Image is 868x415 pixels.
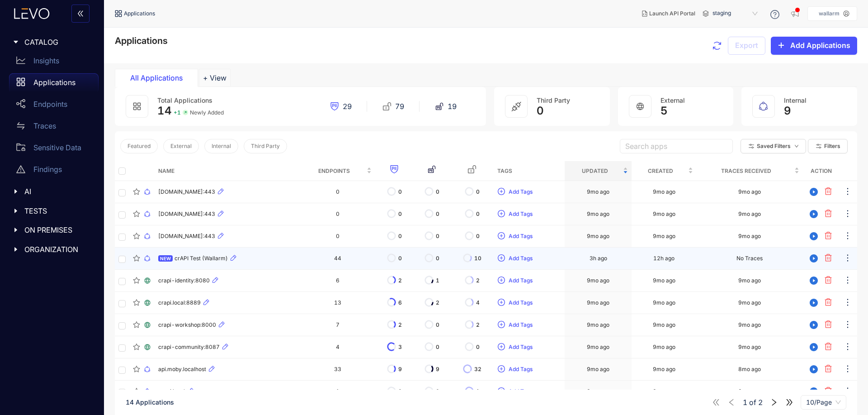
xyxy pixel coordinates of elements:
td: 4 [300,336,375,358]
span: 2 [398,277,402,284]
span: warning [16,165,25,174]
a: Traces [9,117,99,138]
span: right [770,398,778,406]
span: Add Applications [790,41,850,49]
span: ellipsis [843,187,852,197]
span: 14 [157,104,172,117]
button: play-circle [807,251,821,266]
span: star [133,299,140,306]
button: play-circle [807,384,821,399]
button: Third Party [244,139,287,153]
span: crapi.local:8889 [158,300,201,306]
span: plus-circle [498,254,505,262]
span: ellipsis [843,298,852,308]
span: plus [778,42,785,50]
button: ellipsis [843,340,853,354]
span: crapi-community:8087 [158,344,220,350]
button: ellipsis [843,273,853,288]
span: TESTS [24,207,91,215]
span: play-circle [807,254,821,262]
span: 10/Page [806,396,841,409]
div: 9mo ago [653,277,675,284]
span: AI [24,187,91,196]
span: ellipsis [843,253,852,264]
span: [DOMAIN_NAME]:443 [158,189,215,195]
div: 9mo ago [587,233,609,239]
span: 0 [398,388,402,395]
span: [DOMAIN_NAME]:443 [158,233,215,239]
div: 9mo ago [587,322,609,328]
span: ON PREMISES [24,226,91,234]
button: External [163,139,199,153]
p: wallarm [819,10,840,17]
span: plus-circle [498,365,505,373]
span: 0 [476,344,480,350]
span: star [133,321,140,329]
span: caret-right [13,188,19,195]
span: 10 [474,255,481,262]
div: 9mo ago [738,322,761,328]
span: Third Party [537,96,570,104]
span: 0 [398,211,402,217]
p: Traces [33,122,56,130]
span: Featured [127,143,151,149]
span: 0 [398,189,402,195]
span: 0 [398,233,402,239]
span: 0 [537,105,544,117]
span: Created [635,166,686,176]
span: plus-circle [498,188,505,196]
span: NEW [158,255,173,262]
span: crapi-workshop:8000 [158,322,216,328]
p: Endpoints [33,100,67,108]
span: plus-circle [498,277,505,285]
div: 9mo ago [587,300,609,306]
div: 9mo ago [653,322,675,328]
div: CATALOG [5,33,99,52]
div: 9mo ago [587,189,609,195]
span: play-circle [807,210,821,218]
td: 13 [300,292,375,314]
button: plus-circleAdd Tags [497,207,533,221]
a: Insights [9,52,99,73]
div: 9mo ago [738,211,761,217]
span: 1 [436,277,439,284]
span: 19 [448,102,457,110]
button: play-circle [807,362,821,377]
div: 9mo ago [587,211,609,217]
span: Add Tags [509,300,533,306]
button: Launch API Portal [635,6,703,21]
span: 0 [436,189,439,195]
span: ellipsis [843,364,852,375]
span: Launch API Portal [649,10,695,17]
span: 2 [758,398,763,406]
span: staging [712,6,759,21]
span: Add Tags [509,366,533,372]
div: TESTS [5,201,99,220]
p: Applications [33,78,75,86]
td: 0 [300,181,375,203]
span: Updated [568,166,621,176]
span: 32 [474,366,481,372]
button: Export [728,37,765,55]
span: 0 [436,211,439,217]
span: crapi.local [158,388,185,395]
span: star [133,343,140,351]
div: 9mo ago [587,366,609,372]
span: play-circle [807,321,821,329]
span: ellipsis [843,386,852,397]
span: down [794,144,799,149]
button: play-circle [807,185,821,199]
button: ellipsis [843,384,853,399]
span: caret-right [13,208,19,214]
span: Applications [115,35,168,46]
div: ORGANIZATION [5,240,99,259]
span: Add Tags [509,322,533,328]
span: Saved Filters [757,143,791,149]
span: 0 [436,344,439,350]
button: play-circle [807,340,821,354]
a: Endpoints [9,95,99,117]
div: 9mo ago [738,300,761,306]
button: play-circle [807,229,821,243]
button: plus-circleAdd Tags [497,251,533,266]
button: plus-circleAdd Tags [497,318,533,332]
